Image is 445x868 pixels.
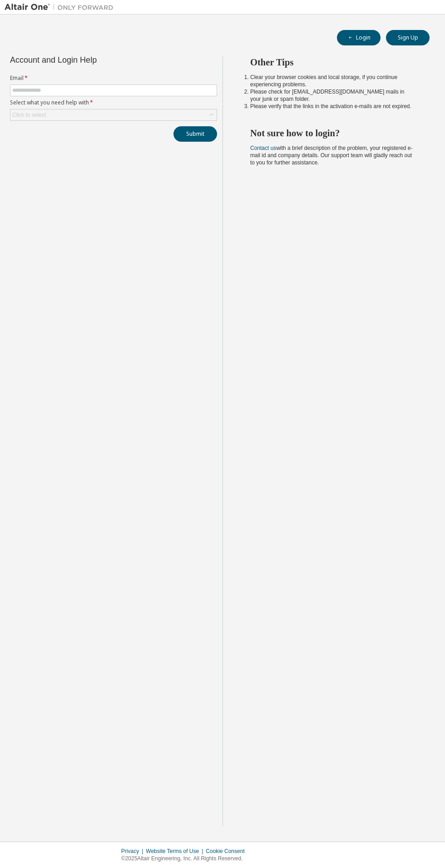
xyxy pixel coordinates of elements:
div: Privacy [121,848,146,855]
li: Please check for [EMAIL_ADDRESS][DOMAIN_NAME] mails in your junk or spam folder. [250,88,413,103]
button: Login [337,30,381,45]
h2: Not sure how to login? [250,127,413,139]
h2: Other Tips [250,56,413,68]
button: Submit [173,126,217,142]
p: © 2025 Altair Engineering, Inc. All Rights Reserved. [121,855,250,863]
span: with a brief description of the problem, your registered e-mail id and company details. Our suppo... [250,145,413,166]
img: Altair One [5,3,118,12]
button: Sign Up [386,30,430,45]
label: Email [10,74,217,82]
a: Contact us [250,145,276,151]
li: Clear your browser cookies and local storage, if you continue experiencing problems. [250,74,413,88]
div: Account and Login Help [10,56,176,64]
div: Click to select [10,109,217,120]
div: Cookie Consent [206,848,250,855]
div: Click to select [12,111,46,119]
div: Website Terms of Use [146,848,206,855]
label: Select what you need help with [10,99,217,106]
li: Please verify that the links in the activation e-mails are not expired. [250,103,413,110]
